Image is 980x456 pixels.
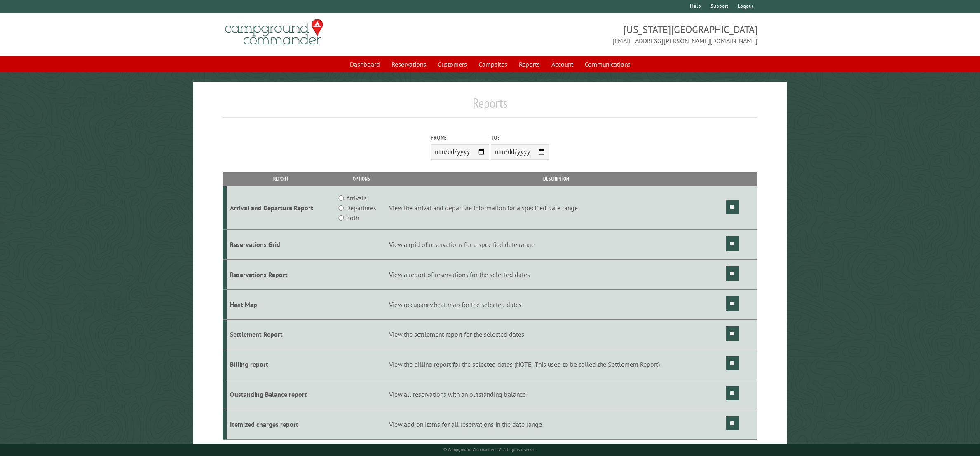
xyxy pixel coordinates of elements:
[490,23,757,46] span: [US_STATE][GEOGRAPHIC_DATA] [EMAIL_ADDRESS][PERSON_NAME][DOMAIN_NAME]
[491,134,549,142] label: To:
[387,230,724,260] td: View a grid of reservations for a specified date range
[387,186,724,230] td: View the arrival and departure information for a specified date range
[387,379,724,409] td: View all reservations with an outstanding balance
[474,56,512,72] a: Campsites
[387,409,724,439] td: View add on items for all reservations in the date range
[346,213,359,223] label: Both
[387,319,724,349] td: View the settlement report for the selected dates
[387,56,431,72] a: Reservations
[387,259,724,289] td: View a report of reservations for the selected dates
[227,172,335,186] th: Report
[387,289,724,319] td: View occupancy heat map for the selected dates
[227,409,335,439] td: Itemized charges report
[546,56,578,72] a: Account
[443,447,537,452] small: © Campground Commander LLC. All rights reserved.
[580,56,635,72] a: Communications
[223,95,757,118] h1: Reports
[433,56,472,72] a: Customers
[431,134,489,142] label: From:
[335,172,387,186] th: Options
[227,319,335,349] td: Settlement Report
[227,289,335,319] td: Heat Map
[223,16,326,48] img: Campground Commander
[346,203,376,213] label: Departures
[387,172,724,186] th: Description
[514,56,545,72] a: Reports
[227,349,335,379] td: Billing report
[227,379,335,409] td: Oustanding Balance report
[387,349,724,379] td: View the billing report for the selected dates (NOTE: This used to be called the Settlement Report)
[346,193,367,203] label: Arrivals
[227,259,335,289] td: Reservations Report
[227,186,335,230] td: Arrival and Departure Report
[227,230,335,260] td: Reservations Grid
[345,56,385,72] a: Dashboard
